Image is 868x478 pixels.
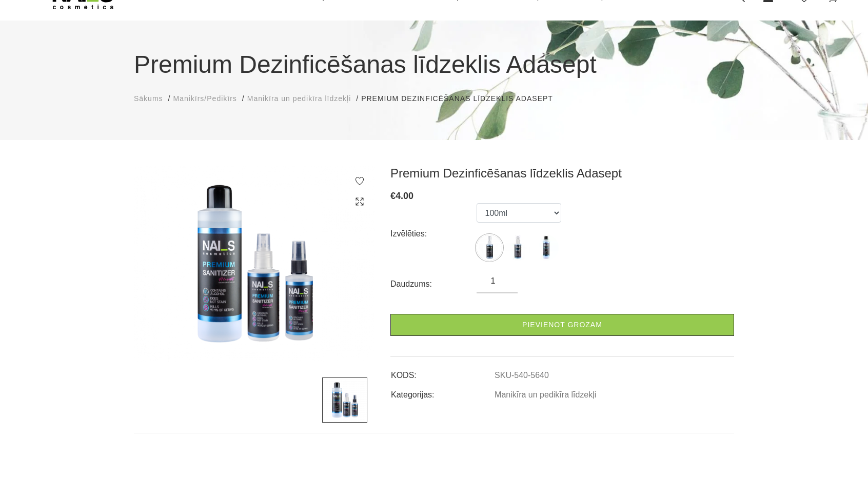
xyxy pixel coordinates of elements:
div: Daudzums: [390,276,477,292]
h1: Premium Dezinficēšanas līdzeklis Adasept [134,46,734,83]
h3: Premium Dezinficēšanas līdzeklis Adasept [390,166,734,181]
td: KODS: [390,362,494,382]
img: ... [322,377,367,423]
a: Manikīra un pedikīra līdzekļi [247,93,351,104]
img: ... [134,166,375,362]
img: ... [477,235,502,261]
div: Izvēlēties: [390,226,477,242]
span: Sākums [134,94,163,103]
span: 4.00 [396,191,413,201]
li: Premium Dezinficēšanas līdzeklis Adasept [361,93,563,104]
td: Kategorijas: [390,382,494,401]
span: Manikīra un pedikīra līdzekļi [247,94,351,103]
a: Sākums [134,93,163,104]
a: Pievienot grozam [390,314,734,336]
a: SKU-540-5640 [495,371,549,380]
img: ... [533,235,559,261]
a: Manikīrs/Pedikīrs [173,93,236,104]
a: Manikīra un pedikīra līdzekļi [495,390,596,400]
img: ... [505,235,530,261]
span: € [390,191,396,201]
span: Manikīrs/Pedikīrs [173,94,236,103]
